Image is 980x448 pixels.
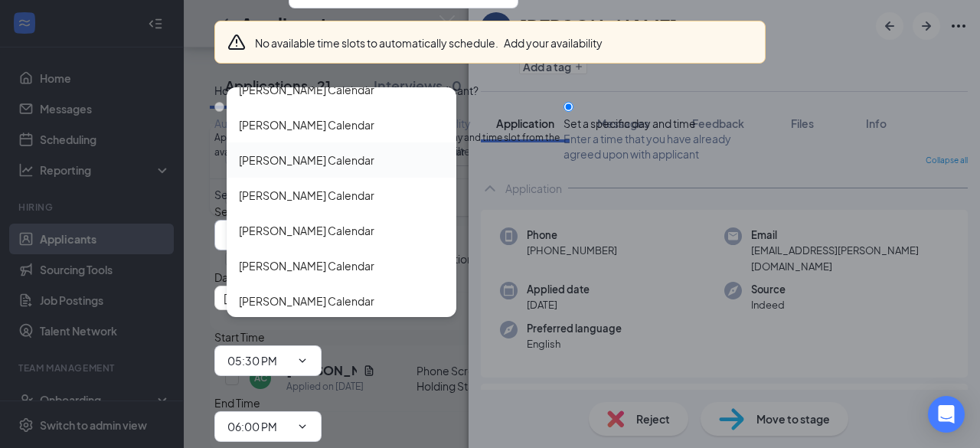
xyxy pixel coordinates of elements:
span: Select Calendar [214,204,296,218]
div: [PERSON_NAME] Calendar [239,81,374,98]
span: Enter a time that you have already agreed upon with applicant [563,131,766,162]
div: [PERSON_NAME] Calendar [239,187,374,204]
span: Choose an available day and time slot from the interview lead’s calendar [358,131,563,160]
span: End Time [214,396,260,410]
div: [PERSON_NAME] Calendar [239,257,374,274]
input: End time [227,418,290,435]
div: No available time slots to automatically schedule. [255,35,603,51]
div: [PERSON_NAME] Calendar [239,152,374,168]
button: Add your availability [504,35,603,51]
span: Start Time [214,330,265,344]
svg: Warning [227,33,246,51]
div: Automatically [214,116,358,131]
div: How do you want to schedule time with the applicant? [214,82,766,99]
input: Start time [227,352,290,369]
span: Applicant will select from your available time slots [214,131,358,160]
div: Select a Date & Time [214,186,766,203]
div: [PERSON_NAME] Calendar [239,116,374,133]
span: Date [214,270,239,284]
div: Set a specific day and time [563,116,766,131]
div: [PERSON_NAME] Calendar [239,222,374,239]
div: [PERSON_NAME] Calendar [239,293,374,309]
div: Open Intercom Messenger [928,396,965,433]
svg: ChevronDown [296,355,309,367]
svg: ChevronDown [296,420,309,433]
div: Select from availability [358,116,563,131]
